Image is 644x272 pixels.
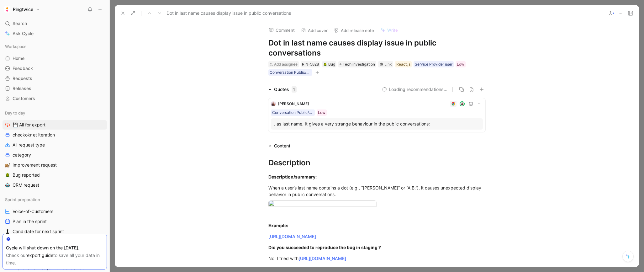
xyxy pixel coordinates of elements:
[3,108,107,190] div: Day to day💾 All for exportcheckokr et iterationAll request typecategory🐌Improvement request🪲Bug r...
[5,163,10,168] img: 🐌
[13,122,45,128] span: 💾 All for export
[387,27,398,33] span: Write
[3,19,107,28] div: Search
[3,42,107,51] div: Workspace
[3,84,107,93] a: Releases
[3,195,107,204] div: Sprint preparation
[6,244,103,252] div: Cycle will shut down on the [DATE].
[274,62,298,67] span: Add assignee
[3,150,107,160] a: category
[13,30,34,37] span: Ask Cycle
[3,170,107,180] a: 🪲Bug reported
[266,142,293,150] div: Content
[13,55,24,61] span: Home
[4,181,11,189] button: 🤖
[4,228,11,235] button: ♟️
[377,26,401,35] button: Write
[4,161,11,169] button: 🐌
[5,110,25,116] span: Day to day
[274,120,480,128] div: . as last name. It gives a very strange behaviour in the public conversations:
[322,61,336,67] div: 🪲Bug
[298,256,346,261] a: [URL][DOMAIN_NAME]
[3,207,107,216] a: Voice-of-Customers
[13,85,31,92] span: Releases
[3,5,41,14] button: RingtwiceRingtwice
[415,61,452,67] div: Service Provider user
[274,142,290,150] div: Content
[3,54,107,63] a: Home
[166,9,291,17] span: Dot in last name causes display issue in public conversations
[13,65,33,72] span: Feedback
[13,218,47,225] span: Plan in the sprint
[278,101,309,106] span: [PERSON_NAME]
[292,86,297,93] div: 1
[298,26,330,35] button: Add cover
[382,86,447,93] button: Loading recommendations...
[343,61,375,67] span: Tech investigation
[13,228,64,235] span: Candidate for next sprint
[268,38,485,58] h1: Dot in last name causes display issue in public conversations
[3,140,107,150] a: All request type
[268,200,377,209] img: image.png
[323,61,335,67] div: Bug
[13,132,55,138] span: checkokr et iteration
[13,152,31,158] span: category
[5,173,10,178] img: 🪲
[266,86,299,93] div: Quotes1
[331,26,377,35] button: Add release note
[3,108,107,118] div: Day to day
[13,182,39,188] span: CRM request
[396,61,410,67] div: React.js
[268,234,316,239] a: [URL][DOMAIN_NAME]
[4,6,10,13] img: Ringtwice
[5,43,27,50] span: Workspace
[270,69,311,76] div: Conversation Public/Private (message, discussion)
[3,180,107,190] a: 🤖CRM request
[13,208,53,215] span: Voice-of-Customers
[338,61,376,67] div: Tech investigation
[13,7,33,12] h1: Ringtwice
[266,26,298,35] button: Comment
[13,20,27,27] span: Search
[268,255,485,262] div: No, I tried with
[6,252,103,267] div: Check our to save all your data in time.
[460,102,464,106] img: avatar
[3,227,107,236] a: ♟️Candidate for next sprint
[3,94,107,103] a: Customers
[268,184,485,198] div: When a user’s last name contains a dot (e.g., “[PERSON_NAME]” or “A.B.”), it causes unexpected di...
[3,195,107,246] div: Sprint preparationVoice-of-CustomersPlan in the sprint♟️Candidate for next sprint🤖Grooming
[13,95,35,102] span: Customers
[3,160,107,170] a: 🐌Improvement request
[13,75,32,82] span: Requests
[13,162,57,168] span: Improvement request
[274,86,297,93] div: Quotes
[5,229,10,234] img: ♟️
[3,64,107,73] a: Feedback
[3,217,107,226] a: Plan in the sprint
[13,172,40,178] span: Bug reported
[3,29,107,38] a: Ask Cycle
[4,171,11,179] button: 🪲
[27,253,53,258] a: export guide
[13,142,45,148] span: All request type
[5,196,40,203] span: Sprint preparation
[3,74,107,83] a: Requests
[268,245,381,250] strong: Did you succeeded to reproduce the bug in staging ?
[268,174,317,179] strong: Description/summary:
[457,61,464,67] div: Low
[271,101,276,106] img: 2578340038791_dd146c7152695b3a527c_192.jpg
[5,183,10,188] img: 🤖
[272,109,314,116] div: Conversation Public/Private (message, discussion)
[268,223,288,228] strong: Example:
[268,157,485,168] div: Description
[3,130,107,140] a: checkokr et iteration
[384,61,392,67] div: Link
[323,62,327,66] img: 🪲
[318,109,325,116] div: Low
[3,120,107,130] a: 💾 All for export
[302,61,319,67] div: RIN-5828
